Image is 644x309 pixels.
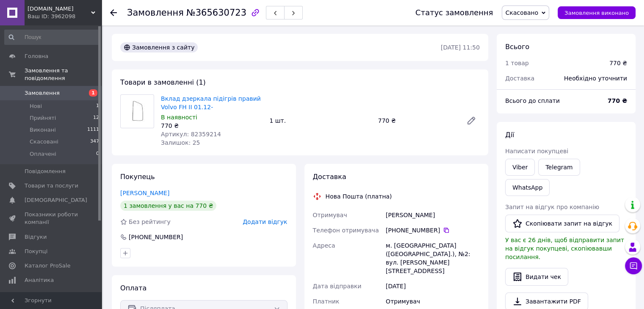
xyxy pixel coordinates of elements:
span: Доставка [313,173,346,181]
a: Telegram [538,159,580,176]
span: [DEMOGRAPHIC_DATA] [25,196,87,204]
span: Артикул: 82359214 [161,131,221,138]
span: Каталог ProSale [25,262,70,270]
div: [PERSON_NAME] [384,207,481,223]
div: [PHONE_NUMBER] [386,226,480,235]
span: Товари в замовленні (1) [120,78,206,86]
span: Запит на відгук про компанію [505,204,599,210]
span: Замовлення та повідомлення [25,67,102,82]
span: Отримувач [313,212,347,218]
a: Вклад дзеркала підігрів правий Volvo FH II 01.12- [161,95,261,110]
div: [DATE] [384,279,481,294]
button: Скопіювати запит на відгук [505,215,619,232]
span: Покупці [25,248,47,255]
div: Отримувач [384,294,481,309]
div: Повернутися назад [110,8,117,17]
span: Відгуки [25,233,47,241]
span: Виконані [30,126,56,134]
span: Залишок: 25 [161,139,200,146]
span: Покупець [120,173,155,181]
span: Скасовані [30,138,58,146]
input: Пошук [4,30,100,45]
span: №365630723 [186,8,246,18]
span: Головна [25,52,48,60]
div: 1 шт. [266,115,374,127]
div: Нова Пошта (платна) [323,192,394,201]
span: Доставка [505,75,534,82]
a: WhatsApp [505,179,550,196]
div: м. [GEOGRAPHIC_DATA] ([GEOGRAPHIC_DATA].), №2: вул. [PERSON_NAME][STREET_ADDRESS] [384,238,481,279]
span: 12 [93,114,99,122]
span: 1 [96,102,99,110]
span: 1 [89,89,97,97]
span: Замовлення [25,89,60,97]
span: Додати відгук [243,218,287,225]
div: 1 замовлення у вас на 770 ₴ [120,201,216,211]
span: Адреса [313,242,335,249]
span: В наявності [161,114,197,121]
span: Повідомлення [25,168,66,175]
span: Замовлення [127,8,184,18]
span: 1111 [87,126,99,134]
div: 770 ₴ [609,59,627,67]
b: 770 ₴ [608,97,627,104]
div: 770 ₴ [161,121,263,130]
span: Платник [313,298,340,305]
div: Статус замовлення [415,8,493,17]
span: Оплачені [30,150,56,158]
a: [PERSON_NAME] [120,190,169,196]
div: Ваш ID: 3962098 [28,13,102,20]
span: Нові [30,102,42,110]
a: Редагувати [463,112,480,129]
span: Без рейтингу [129,218,171,225]
span: Товари та послуги [25,182,78,190]
span: Замовлення виконано [564,10,629,16]
span: Телефон отримувача [313,227,379,234]
span: tir.lutsk.ua [28,5,91,13]
span: Написати покупцеві [505,148,568,154]
span: Показники роботи компанії [25,211,78,226]
span: Всього до сплати [505,97,560,104]
span: Аналітика [25,276,54,284]
div: 770 ₴ [375,115,459,127]
button: Замовлення виконано [558,6,636,19]
div: [PHONE_NUMBER] [128,233,184,241]
button: Видати чек [505,268,568,286]
a: Viber [505,159,535,176]
img: Вклад дзеркала підігрів правий Volvo FH II 01.12- [121,100,154,123]
span: Дата відправки [313,283,362,290]
span: Оплата [120,284,146,292]
time: [DATE] 11:50 [441,44,480,51]
span: Прийняті [30,114,56,122]
span: У вас є 26 днів, щоб відправити запит на відгук покупцеві, скопіювавши посилання. [505,237,624,260]
span: 347 [90,138,99,146]
span: Інструменти веб-майстра та SEO [25,291,78,306]
div: Необхідно уточнити [559,69,632,88]
span: Скасовано [506,9,539,16]
span: 0 [96,150,99,158]
span: Дії [505,131,514,139]
span: Всього [505,43,529,51]
span: 1 товар [505,60,529,66]
button: Чат з покупцем [625,257,642,274]
div: Замовлення з сайту [120,42,198,52]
